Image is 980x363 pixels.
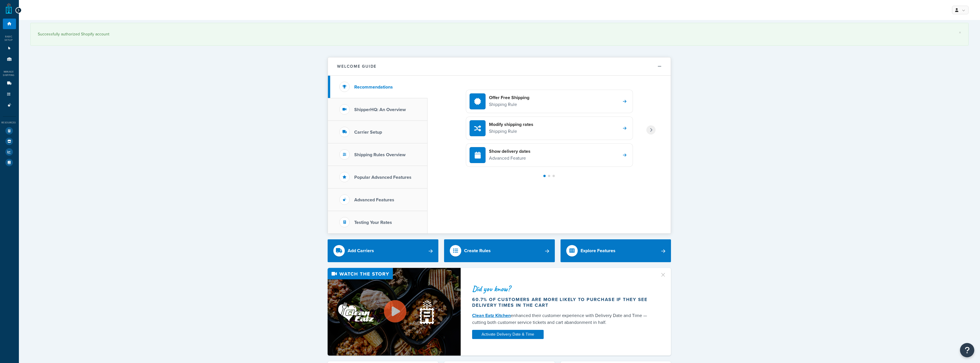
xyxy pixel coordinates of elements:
li: Marketplace [3,136,16,147]
li: Help Docs [3,157,16,168]
h3: ShipperHQ: An Overview [354,107,406,112]
h3: Recommendations [354,85,393,90]
button: Welcome Guide [328,57,671,76]
li: Websites [3,43,16,54]
li: Dashboard [3,19,16,29]
p: Advanced Feature [489,155,530,162]
div: 60.7% of customers are more likely to purchase if they see delivery times in the cart [472,297,653,308]
div: Create Rules [464,247,491,255]
p: Shipping Rule [489,128,533,135]
a: Explore Features [561,239,671,262]
div: Add Carriers [348,247,374,255]
a: Activate Delivery Date & Time [472,330,544,339]
div: Did you know? [472,285,653,293]
div: enhanced their customer experience with Delivery Date and Time — cutting both customer service ti... [472,312,653,326]
h3: Carrier Setup [354,130,382,135]
li: Shipping Rules [3,89,16,100]
h4: Modify shipping rates [489,121,533,128]
li: Origins [3,54,16,65]
h2: Welcome Guide [337,64,377,69]
li: Carriers [3,78,16,89]
button: Open Resource Center [960,343,974,357]
li: Analytics [3,147,16,157]
h3: Advanced Features [354,197,394,202]
a: Create Rules [444,239,555,262]
li: Advanced Features [3,100,16,111]
a: × [959,30,961,35]
p: Shipping Rule [489,101,529,108]
h3: Popular Advanced Features [354,175,411,180]
div: Explore Features [581,247,615,255]
h4: Offer Free Shipping [489,95,529,101]
h3: Testing Your Rates [354,220,392,225]
h3: Shipping Rules Overview [354,152,405,157]
a: Clean Eatz Kitchen [472,312,511,319]
img: Video thumbnail [328,268,461,356]
div: Successfully authorized Shopify account [38,30,961,38]
li: Test Your Rates [3,126,16,136]
h4: Show delivery dates [489,148,530,155]
a: Add Carriers [328,239,438,262]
